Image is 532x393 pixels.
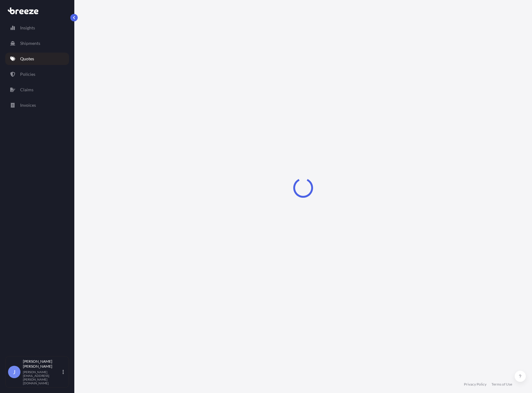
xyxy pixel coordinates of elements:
[5,22,69,34] a: Insights
[20,25,35,31] p: Insights
[23,359,61,369] p: [PERSON_NAME] [PERSON_NAME]
[5,37,69,50] a: Shipments
[20,56,34,62] p: Quotes
[491,382,512,387] a: Terms of Use
[5,53,69,65] a: Quotes
[20,71,35,77] p: Policies
[5,84,69,96] a: Claims
[464,382,486,387] a: Privacy Policy
[5,68,69,80] a: Policies
[20,87,33,93] p: Claims
[5,99,69,111] a: Invoices
[23,370,61,385] p: [PERSON_NAME][EMAIL_ADDRESS][PERSON_NAME][DOMAIN_NAME]
[13,369,15,375] span: J
[20,102,36,108] p: Invoices
[20,40,40,46] p: Shipments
